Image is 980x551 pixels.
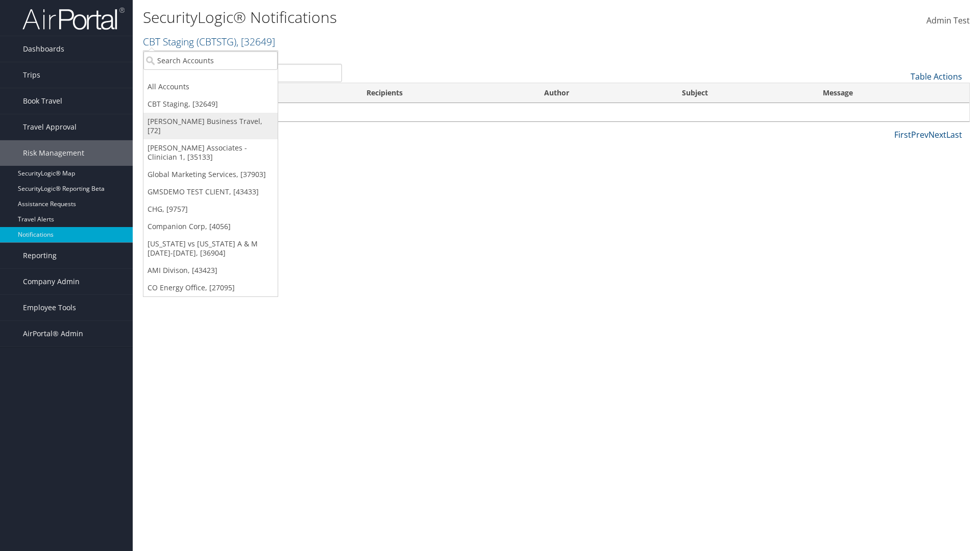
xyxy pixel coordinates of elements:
[23,36,64,62] span: Dashboards
[143,235,278,262] a: [US_STATE] vs [US_STATE] A & M [DATE]-[DATE], [36904]
[143,183,278,201] a: GMSDEMO TEST CLIENT, [43433]
[23,321,83,346] span: AirPortal® Admin
[143,279,278,296] a: CO Energy Office, [27095]
[143,95,278,113] a: CBT Staging, [32649]
[143,103,969,121] td: No data available in table
[143,51,278,70] input: Search Accounts
[23,269,80,294] span: Company Admin
[23,62,40,88] span: Trips
[143,113,278,139] a: [PERSON_NAME] Business Travel, [72]
[23,114,77,140] span: Travel Approval
[143,218,278,235] a: Companion Corp, [4056]
[357,83,535,103] th: Recipients: activate to sort column ascending
[143,166,278,183] a: Global Marketing Services, [37903]
[143,139,278,166] a: [PERSON_NAME] Associates - Clinician 1, [35133]
[143,78,278,95] a: All Accounts
[143,7,694,28] h1: SecurityLogic® Notifications
[23,243,57,268] span: Reporting
[928,129,946,140] a: Next
[673,83,814,103] th: Subject: activate to sort column ascending
[814,83,969,103] th: Message: activate to sort column ascending
[197,35,236,48] span: ( CBTSTG )
[535,83,672,103] th: Author: activate to sort column ascending
[23,88,62,114] span: Book Travel
[23,140,84,166] span: Risk Management
[946,129,962,140] a: Last
[22,7,125,31] img: airportal-logo.png
[23,295,76,320] span: Employee Tools
[926,5,970,37] a: Admin Test
[143,201,278,218] a: CHG, [9757]
[911,71,962,82] a: Table Actions
[911,129,928,140] a: Prev
[926,15,970,26] span: Admin Test
[236,35,275,48] span: , [ 32649 ]
[894,129,911,140] a: First
[143,262,278,279] a: AMI Divison, [43423]
[143,35,275,48] a: CBT Staging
